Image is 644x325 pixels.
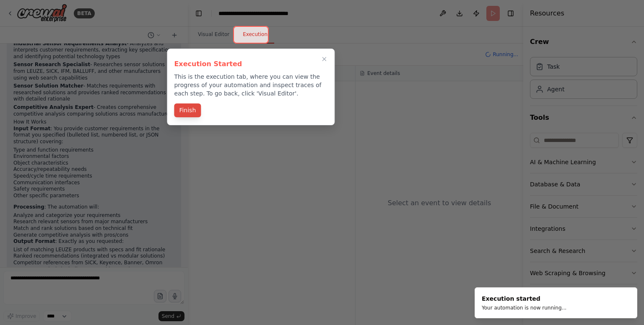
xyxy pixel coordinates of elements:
button: Close walkthrough [319,54,329,64]
button: Hide left sidebar [193,8,205,19]
p: This is the execution tab, where you can view the progress of your automation and inspect traces ... [174,72,327,98]
h3: Execution Started [174,59,327,69]
div: Execution started [482,294,566,303]
div: Your automation is now running... [482,304,566,311]
button: Finish [174,103,201,117]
